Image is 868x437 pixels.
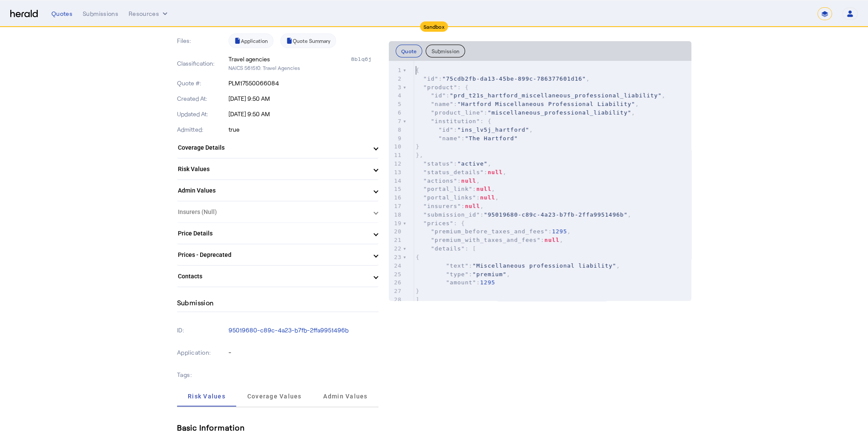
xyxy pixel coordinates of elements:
[178,272,367,281] mat-panel-title: Contacts
[389,244,403,253] div: 22
[177,36,227,45] p: Files:
[177,59,227,68] p: Classification:
[416,160,492,167] span: : ,
[416,279,495,286] span: :
[389,219,403,228] div: 19
[446,262,469,269] span: "text"
[465,135,518,142] span: "The Hartford"
[423,75,439,82] span: "id"
[423,211,480,218] span: "submission_id"
[389,185,403,193] div: 15
[10,10,38,18] img: Herald Logo
[389,151,403,160] div: 11
[228,125,378,134] p: true
[423,169,484,175] span: "status_details"
[416,101,639,107] span: : ,
[389,142,403,151] div: 10
[431,109,484,116] span: "product_line"
[442,75,586,82] span: "75cdb2fb-da13-45be-899c-786377601d16"
[446,279,477,286] span: "amount"
[544,237,559,243] span: null
[280,33,336,48] a: Quote Summary
[461,178,476,184] span: null
[178,250,367,259] mat-panel-title: Prices - Deprecated
[177,79,227,87] p: Quote #:
[416,228,571,235] span: : ,
[416,152,423,158] span: },
[389,160,403,168] div: 12
[228,63,378,72] p: NAICS 561510: Travel Agencies
[426,45,465,57] button: Submission
[177,266,378,286] mat-expansion-panel-header: Contacts
[416,127,533,133] span: : ,
[247,393,302,399] span: Coverage Values
[416,220,465,226] span: : {
[423,178,457,184] span: "actions"
[423,160,454,167] span: "status"
[472,262,616,269] span: "Miscellaneous professional liability"
[416,194,499,201] span: : ,
[228,55,270,63] div: Travel agencies
[389,287,403,295] div: 27
[457,127,529,133] span: "ins_lv5j_hartford"
[439,135,461,142] span: "name"
[351,55,378,63] div: 8blq6j
[389,91,403,100] div: 4
[177,94,227,103] p: Created At:
[431,228,548,235] span: "premium_before_taxes_and_fees"
[228,33,273,48] a: Application
[177,244,378,265] mat-expansion-panel-header: Prices - Deprecated
[389,193,403,202] div: 16
[177,298,214,308] h4: Submission
[416,203,484,209] span: : ,
[416,75,590,82] span: : ,
[177,421,378,434] h5: Basic Information
[389,262,403,270] div: 24
[446,271,469,277] span: "type"
[457,101,635,107] span: "Hartford Miscellaneous Professional Liability"
[488,169,503,175] span: null
[389,66,403,75] div: 1
[178,186,367,195] mat-panel-title: Admin Values
[389,134,403,143] div: 9
[439,127,454,133] span: "id"
[484,211,628,218] span: "95019680-c89c-4a23-b7fb-2ffa9951496b"
[129,9,169,18] button: Resources dropdown menu
[389,61,691,301] herald-code-block: quote
[389,211,403,219] div: 18
[389,295,403,304] div: 28
[431,118,480,124] span: "institution"
[416,262,620,269] span: : ,
[228,326,378,335] p: 95019680-c89c-4a23-b7fb-2ffa9951496b
[423,186,473,192] span: "portal_link"
[416,109,635,116] span: : ,
[423,220,454,226] span: "prices"
[389,83,403,92] div: 3
[177,180,378,201] mat-expansion-panel-header: Admin Values
[177,369,227,381] p: Tags:
[416,67,420,73] span: {
[389,236,403,244] div: 21
[228,94,378,103] p: [DATE] 9:50 AM
[416,92,666,99] span: : ,
[228,110,378,118] p: [DATE] 9:50 AM
[472,271,506,277] span: "premium"
[431,92,446,99] span: "id"
[177,137,378,158] mat-expansion-panel-header: Coverage Details
[389,270,403,279] div: 25
[188,393,225,399] span: Risk Values
[476,186,491,192] span: null
[416,254,420,260] span: {
[177,347,227,359] p: Application:
[416,178,480,184] span: : ,
[228,79,378,87] p: PLM17550066084
[389,117,403,126] div: 7
[431,237,541,243] span: "premium_with_taxes_and_fees"
[416,211,631,218] span: : ,
[177,223,378,244] mat-expansion-panel-header: Price Details
[416,135,518,142] span: :
[389,202,403,211] div: 17
[228,348,378,357] p: -
[396,45,423,57] button: Quote
[423,194,477,201] span: "portal_links"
